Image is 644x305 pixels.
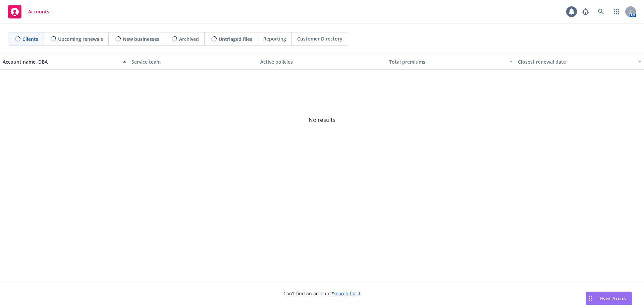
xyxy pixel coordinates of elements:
a: Accounts [5,2,52,21]
button: Nova Assist [586,292,632,305]
div: Drag to move [586,292,594,305]
a: Search [594,5,608,18]
div: Total premiums [389,58,505,65]
span: Customer Directory [297,35,342,42]
a: Switch app [610,5,623,18]
span: Upcoming renewals [58,35,103,43]
button: Total premiums [386,54,515,70]
a: Search for it [333,290,361,297]
span: Untriaged files [219,35,252,43]
button: Active policies [258,54,386,70]
div: Active policies [260,58,384,65]
span: New businesses [123,35,159,43]
span: Reporting [263,35,286,42]
a: Report a Bug [579,5,592,18]
span: Accounts [28,9,49,14]
button: Closest renewal date [515,54,644,70]
span: Can't find an account? [283,290,361,297]
div: Service team [131,58,255,65]
div: Closest renewal date [518,58,634,65]
span: Archived [179,35,199,43]
div: Account name, DBA [3,58,119,65]
span: Clients [22,35,38,43]
button: Service team [129,54,258,70]
span: Nova Assist [600,295,626,301]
